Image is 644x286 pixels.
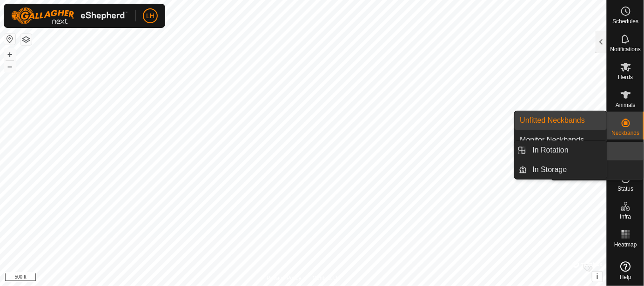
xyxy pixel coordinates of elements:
a: In Rotation [527,141,607,160]
span: In Rotation [533,145,569,156]
span: Neckbands [611,130,639,136]
a: Monitor Neckbands [515,131,607,149]
a: Help [607,258,644,284]
span: Help [620,274,631,280]
span: Status [617,186,633,192]
span: In Storage [533,164,567,175]
button: + [4,49,15,60]
a: Contact Us [313,274,340,282]
a: Unfitted Neckbands [515,111,607,130]
a: Privacy Policy [267,274,302,282]
button: Reset Map [4,33,15,45]
button: i [592,272,603,282]
span: Herds [618,74,633,80]
li: In Storage [515,160,607,179]
span: Schedules [612,19,638,24]
img: Gallagher Logo [11,7,127,24]
span: Animals [616,102,636,108]
li: In Rotation [515,141,607,160]
span: Monitor Neckbands [520,134,584,146]
span: Heatmap [614,242,637,247]
button: Map Layers [20,34,32,45]
span: LH [146,11,154,21]
span: Infra [620,214,631,219]
span: i [597,273,598,280]
a: In Storage [527,160,607,179]
button: – [4,61,15,72]
span: Notifications [610,47,641,52]
span: Unfitted Neckbands [520,115,585,126]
